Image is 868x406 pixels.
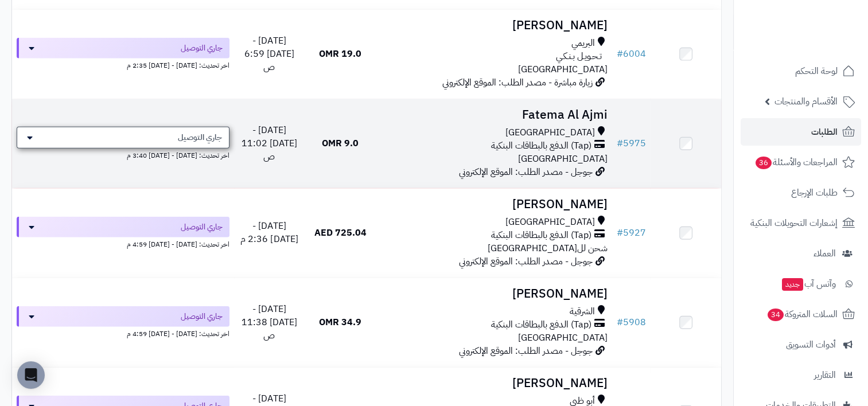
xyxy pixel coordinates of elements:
h3: [PERSON_NAME] [380,287,608,300]
h3: [PERSON_NAME] [380,19,608,32]
span: لوحة التحكم [795,63,838,79]
span: جديد [782,278,803,291]
div: اخر تحديث: [DATE] - [DATE] 2:35 م [17,58,229,71]
span: البريمي [571,37,594,50]
span: 36 [756,157,772,169]
span: 725.04 AED [314,226,367,240]
a: أدوات التسويق [741,331,861,358]
span: 34.9 OMR [319,315,361,329]
span: [GEOGRAPHIC_DATA] [517,63,607,76]
span: طلبات الإرجاع [791,185,838,201]
span: جوجل - مصدر الطلب: الموقع الإلكتروني [458,165,592,179]
a: لوحة التحكم [741,57,861,85]
span: الطلبات [811,124,838,140]
h3: [PERSON_NAME] [380,198,608,211]
span: السلات المتروكة [766,306,838,322]
span: [DATE] - [DATE] 11:38 ص [242,302,297,342]
span: شحن لل[GEOGRAPHIC_DATA] [487,241,607,255]
span: 34 [768,309,784,321]
span: (Tap) الدفع بالبطاقات البنكية [491,318,591,331]
a: السلات المتروكة34 [741,300,861,328]
a: #6004 [616,47,645,61]
a: #5927 [616,226,645,240]
span: جوجل - مصدر الطلب: الموقع الإلكتروني [458,344,592,358]
span: # [616,226,622,240]
div: Open Intercom Messenger [17,361,45,389]
span: جاري التوصيل [181,221,223,233]
span: # [616,47,622,61]
span: الشرقية [569,305,594,318]
h3: [PERSON_NAME] [380,377,608,390]
span: المراجعات والأسئلة [754,154,838,170]
img: logo-2.png [790,27,857,51]
span: جوجل - مصدر الطلب: الموقع الإلكتروني [458,255,592,268]
span: 9.0 OMR [322,136,359,150]
a: إشعارات التحويلات البنكية [741,209,861,237]
h3: Fatema Al Ajmi [380,108,608,122]
a: طلبات الإرجاع [741,179,861,206]
span: [GEOGRAPHIC_DATA] [505,216,594,229]
div: اخر تحديث: [DATE] - [DATE] 4:59 م [17,237,229,249]
a: المراجعات والأسئلة36 [741,149,861,176]
span: # [616,136,622,150]
span: زيارة مباشرة - مصدر الطلب: الموقع الإلكتروني [442,76,592,89]
span: [GEOGRAPHIC_DATA] [517,152,607,166]
span: الأقسام والمنتجات [774,93,838,110]
span: وآتس آب [781,276,836,292]
div: اخر تحديث: [DATE] - [DATE] 3:40 م [17,149,229,161]
div: اخر تحديث: [DATE] - [DATE] 4:59 م [17,327,229,339]
a: الطلبات [741,118,861,146]
a: العملاء [741,240,861,267]
span: 19.0 OMR [319,47,361,61]
span: جاري التوصيل [178,132,222,143]
span: (Tap) الدفع بالبطاقات البنكية [491,139,591,153]
span: جاري التوصيل [181,311,223,322]
span: [GEOGRAPHIC_DATA] [517,331,607,345]
a: #5975 [616,136,645,150]
a: وآتس آبجديد [741,270,861,298]
span: التقارير [814,367,836,383]
span: (Tap) الدفع بالبطاقات البنكية [491,229,591,242]
span: # [616,315,622,329]
span: [DATE] - [DATE] 11:02 ص [242,123,297,163]
span: [GEOGRAPHIC_DATA] [505,126,594,139]
span: إشعارات التحويلات البنكية [750,215,838,231]
span: جاري التوصيل [181,42,223,54]
span: تـحـويـل بـنـكـي [555,50,601,63]
span: [DATE] - [DATE] 6:59 ص [244,34,294,74]
span: العملاء [813,245,836,261]
a: التقارير [741,361,861,389]
span: [DATE] - [DATE] 2:36 م [240,219,298,246]
a: #5908 [616,315,645,329]
span: أدوات التسويق [786,337,836,353]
